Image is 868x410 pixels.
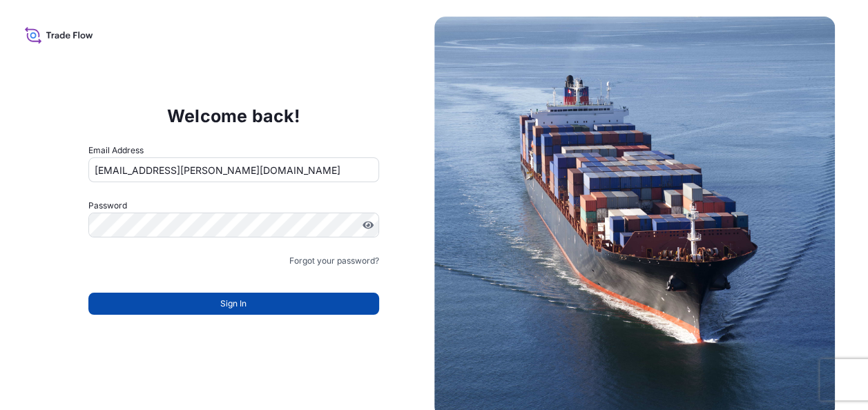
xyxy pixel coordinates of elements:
button: Show password [363,219,374,231]
p: Welcome back! [167,105,300,127]
label: Password [88,199,379,213]
span: Sign In [220,297,247,311]
button: Sign In [88,293,379,315]
a: Forgot your password? [289,254,379,268]
input: example@gmail.com [88,157,379,182]
label: Email Address [88,144,144,157]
